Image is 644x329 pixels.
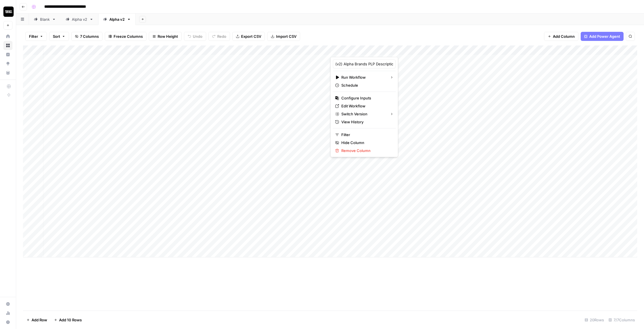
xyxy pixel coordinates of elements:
button: Add Power Agent [581,32,624,41]
span: Export CSV [241,34,261,39]
div: Alpha v2 [72,16,87,22]
button: Sort [49,32,69,41]
span: 7 Columns [80,34,99,39]
button: Add Column [544,32,578,41]
a: Alpha v2 [61,14,98,25]
button: Undo [184,32,206,41]
a: Insights [3,50,12,59]
a: Alpha v2 [98,14,136,25]
button: Add 10 Rows [51,315,85,324]
span: Hide Column [341,140,391,145]
div: 7/7 Columns [606,315,637,324]
button: Row Height [149,32,182,41]
span: Run Workflow [341,74,385,80]
button: Freeze Columns [105,32,147,41]
span: Schedule [341,82,391,88]
button: Export CSV [232,32,265,41]
span: Freeze Columns [114,34,143,39]
span: Remove Column [341,148,391,153]
div: 20 Rows [582,315,606,324]
span: Redo [217,34,226,39]
a: Browse [3,41,12,50]
span: Configure Inputs [341,95,391,101]
button: Workspace: Contact Studios [3,5,12,19]
a: Blank [29,14,61,25]
button: Redo [208,32,230,41]
button: Help + Support [3,318,12,327]
a: Opportunities [3,59,12,68]
span: Switch Version [341,111,385,117]
span: Add Power Agent [589,34,620,39]
span: Add 10 Rows [59,317,82,323]
div: Blank [40,16,50,22]
button: Filter [25,32,47,41]
a: Usage [3,309,12,318]
span: Import CSV [276,34,296,39]
span: Add Column [553,34,575,39]
span: Add Row [32,317,47,323]
a: Settings [3,299,12,309]
img: Contact Studios Logo [3,7,14,17]
button: 7 Columns [71,32,103,41]
a: Your Data [3,68,12,77]
span: View History [341,119,391,125]
span: Row Height [158,34,178,39]
span: Filter [341,132,391,138]
button: Import CSV [267,32,300,41]
span: Sort [53,34,60,39]
span: Filter [29,34,38,39]
div: Alpha v2 [109,16,125,22]
button: Add Row [23,315,51,324]
a: Home [3,32,12,41]
span: Edit Workflow [341,103,391,109]
span: Undo [193,34,202,39]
